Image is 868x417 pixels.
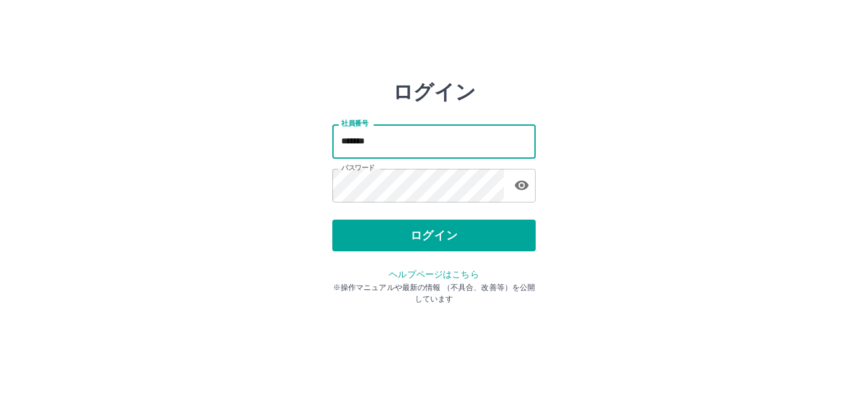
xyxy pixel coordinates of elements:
[341,163,375,173] label: パスワード
[389,269,478,279] a: ヘルプページはこちら
[332,220,536,251] button: ログイン
[393,80,476,104] h2: ログイン
[332,282,536,305] p: ※操作マニュアルや最新の情報 （不具合、改善等）を公開しています
[341,119,368,128] label: 社員番号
